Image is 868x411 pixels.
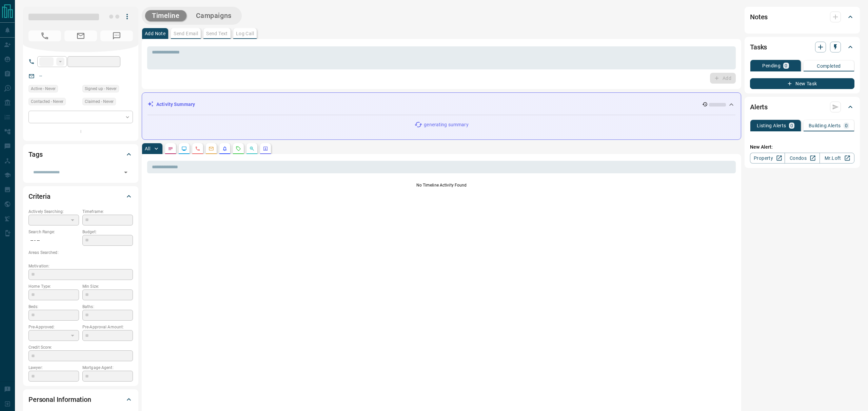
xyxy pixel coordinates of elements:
div: Tags [28,146,133,163]
a: Condos [785,153,820,164]
svg: Notes [168,146,173,151]
a: Mr.Loft [820,153,854,164]
div: Notes [750,9,854,25]
h2: Criteria [28,191,51,202]
div: Activity Summary [147,98,735,111]
button: Campaigns [189,10,238,21]
h2: Tasks [750,42,767,52]
h2: Tags [28,149,42,160]
svg: Calls [195,146,200,151]
p: Listing Alerts [757,123,786,128]
p: Building Alerts [809,123,841,128]
svg: Agent Actions [263,146,268,151]
p: Credit Score: [28,344,133,350]
p: Motivation: [28,263,133,269]
div: Criteria [28,188,133,204]
p: Home Type: [28,283,79,289]
p: 0 [790,123,793,128]
span: Signed up - Never [85,85,117,92]
p: generating summary [424,121,468,128]
button: New Task [750,78,854,89]
button: Open [121,168,131,177]
h2: Alerts [750,102,768,112]
svg: Listing Alerts [222,146,228,151]
p: Budget: [82,229,133,235]
p: Pre-Approved: [28,324,79,330]
h2: Notes [750,12,768,22]
a: -- [39,73,42,79]
span: Contacted - Never [31,98,63,105]
span: No Number [100,30,133,41]
span: Active - Never [31,85,56,92]
p: Completed [817,64,841,68]
div: Tasks [750,39,854,55]
p: Baths: [82,304,133,310]
p: Timeframe: [82,209,133,215]
p: 0 [845,123,848,128]
a: Property [750,153,785,164]
p: All [145,146,150,151]
svg: Emails [209,146,214,151]
p: Pre-Approval Amount: [82,324,133,330]
p: 0 [785,63,787,68]
p: Activity Summary [156,101,195,108]
p: Add Note [145,31,165,36]
p: No Timeline Activity Found [147,182,736,188]
button: Timeline [145,10,186,21]
p: Actively Searching: [28,209,79,215]
p: Areas Searched: [28,250,133,256]
p: Mortgage Agent: [82,365,133,371]
p: -- - -- [28,235,79,246]
p: Pending [762,63,781,68]
h2: Personal Information [28,394,91,405]
div: Alerts [750,99,854,115]
p: New Alert: [750,144,854,151]
svg: Opportunities [249,146,255,151]
span: No Email [64,30,97,41]
p: Lawyer: [28,365,79,371]
span: No Number [28,30,61,41]
p: Beds: [28,304,79,310]
svg: Lead Browsing Activity [181,146,187,151]
div: Personal Information [28,391,133,408]
p: Min Size: [82,283,133,289]
svg: Requests [236,146,241,151]
p: Search Range: [28,229,79,235]
span: Claimed - Never [85,98,114,105]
